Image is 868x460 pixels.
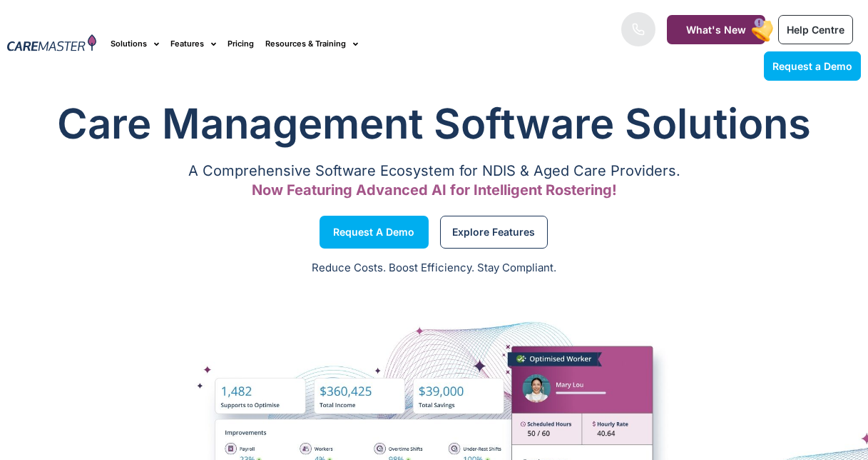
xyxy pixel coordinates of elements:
[7,166,861,176] p: A Comprehensive Software Ecosystem for NDIS & Aged Care Providers.
[9,260,859,276] p: Reduce Costs. Boost Efficiency. Stay Compliant.
[787,24,844,36] span: Help Centre
[111,20,159,68] a: Solutions
[667,15,765,44] a: What's New
[320,216,429,249] a: Request a Demo
[440,216,548,249] a: Explore Features
[778,15,853,44] a: Help Centre
[452,229,535,236] span: Explore Features
[170,20,216,68] a: Features
[333,229,414,236] span: Request a Demo
[686,24,746,36] span: What's New
[228,20,254,68] a: Pricing
[265,20,358,68] a: Resources & Training
[7,34,96,54] img: CareMaster Logo
[764,51,861,81] a: Request a Demo
[252,181,617,199] span: Now Featuring Advanced AI for Intelligent Rostering!
[111,20,553,68] nav: Menu
[772,60,852,72] span: Request a Demo
[7,95,861,152] h1: Care Management Software Solutions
